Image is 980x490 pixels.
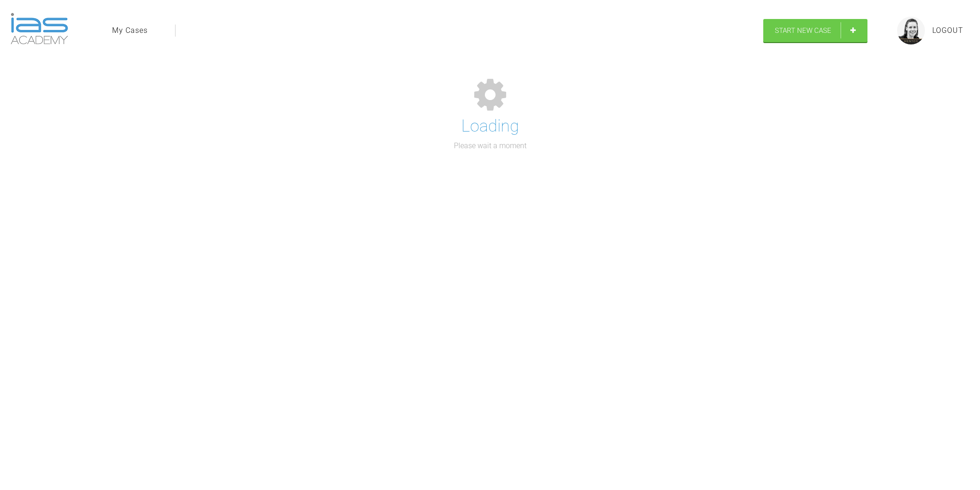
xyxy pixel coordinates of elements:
[461,113,519,140] h1: Loading
[897,17,925,44] img: profile.png
[454,140,527,152] p: Please wait a moment
[932,25,963,37] a: Logout
[112,25,148,37] a: My Cases
[763,19,867,42] a: Start New Case
[775,26,831,35] span: Start New Case
[11,13,68,44] img: logo-light.3e3ef733.png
